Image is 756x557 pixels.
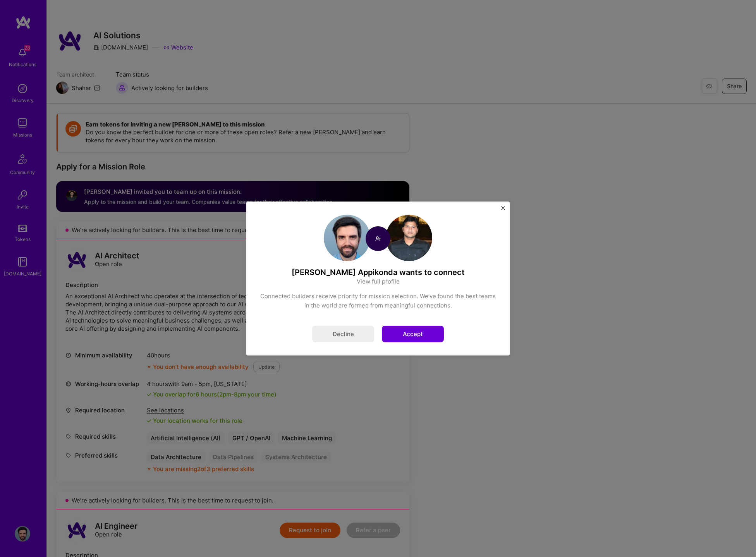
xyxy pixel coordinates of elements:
[312,326,374,342] button: Decline
[259,292,497,310] div: Connected builders receive priority for mission selection. We’ve found the best teams in the worl...
[501,206,505,214] button: Close
[382,326,444,342] button: Accept
[259,267,497,277] h4: [PERSON_NAME] Appikonda wants to connect
[324,215,370,261] img: User Avatar
[357,277,400,285] a: View full profile
[386,215,432,261] img: User Avatar
[366,226,390,251] img: Connect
